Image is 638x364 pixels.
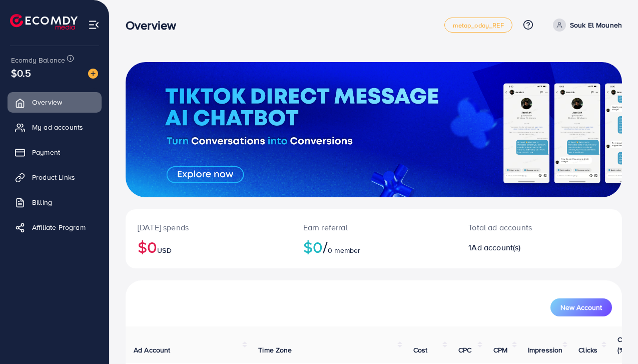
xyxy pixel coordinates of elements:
button: New Account [550,298,612,316]
span: Payment [32,147,60,157]
span: CPC [458,345,471,355]
a: Affiliate Program [8,217,102,237]
a: metap_oday_REF [444,18,512,33]
a: Overview [8,92,102,112]
span: / [323,235,328,258]
a: Product Links [8,167,102,187]
h2: 1 [468,243,568,252]
span: metap_oday_REF [453,22,504,29]
img: logo [10,14,78,30]
span: Overview [32,97,62,107]
span: New Account [560,304,602,311]
span: 0 member [328,245,360,255]
span: CPM [493,345,507,355]
h2: $0 [303,237,445,256]
h2: $0 [138,237,279,256]
span: Affiliate Program [32,222,86,232]
p: Souk El Mouneh [570,19,622,31]
span: Ad account(s) [471,242,520,253]
span: My ad accounts [32,122,83,132]
span: Impression [528,345,563,355]
span: $0.5 [11,66,32,80]
a: Payment [8,142,102,162]
img: image [88,69,98,79]
a: My ad accounts [8,117,102,137]
span: CTR (%) [617,334,630,354]
span: Product Links [32,172,75,182]
a: Billing [8,192,102,212]
h3: Overview [126,18,184,33]
span: Time Zone [258,345,292,355]
span: Ad Account [134,345,171,355]
img: menu [88,19,100,31]
span: USD [157,245,171,255]
span: Ecomdy Balance [11,55,65,65]
span: Billing [32,197,52,207]
a: Souk El Mouneh [549,19,622,32]
span: Cost [413,345,428,355]
span: Clicks [578,345,597,355]
p: Earn referral [303,221,445,233]
p: Total ad accounts [468,221,568,233]
p: [DATE] spends [138,221,279,233]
